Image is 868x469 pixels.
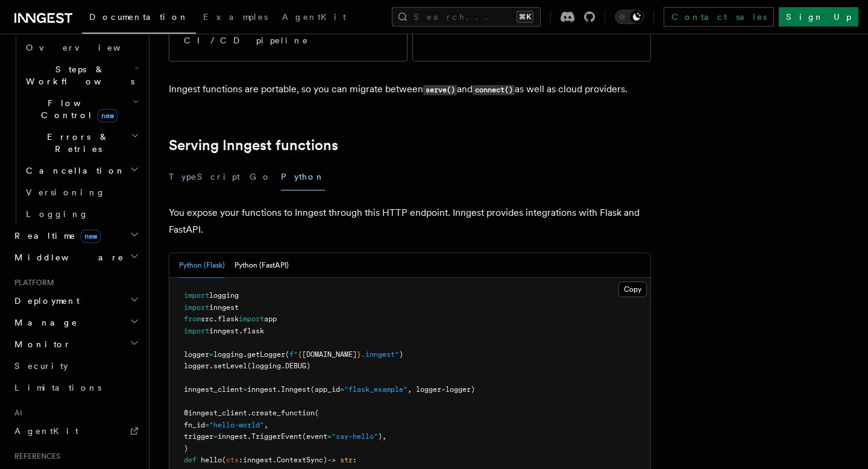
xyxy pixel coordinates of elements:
[517,11,533,23] kbd: ⌘K
[247,385,277,394] span: inngest
[275,4,353,33] a: AgentKit
[21,97,133,121] span: Flow Control
[10,295,80,307] span: Deployment
[21,160,142,181] button: Cancellation
[250,163,271,190] button: Go
[281,385,310,394] span: Inngest
[169,81,651,98] p: Inngest functions are portable, so you can migrate between and as well as cloud providers.
[209,362,213,370] span: .
[184,327,209,335] span: import
[239,315,264,323] span: import
[184,350,209,359] span: logger
[779,7,858,27] a: Sign Up
[615,10,644,24] button: Toggle dark mode
[21,181,142,203] a: Versioning
[10,338,71,350] span: Monitor
[243,456,272,464] span: inngest
[234,253,289,278] button: Python (FastAPI)
[10,333,142,355] button: Monitor
[184,291,209,300] span: import
[10,312,142,333] button: Manage
[26,187,105,197] span: Versioning
[407,385,441,394] span: , logger
[247,409,251,417] span: .
[264,315,277,323] span: app
[239,456,243,464] span: :
[21,58,142,92] button: Steps & Workflows
[285,350,289,359] span: (
[298,350,302,359] span: {
[222,456,226,464] span: (
[344,385,407,394] span: "flask_example"
[213,350,243,359] span: logging
[302,432,327,441] span: (event
[169,163,240,190] button: TypeScript
[184,303,209,312] span: import
[21,203,142,225] a: Logging
[399,350,403,359] span: )
[10,420,142,442] a: AgentKit
[21,126,142,160] button: Errors & Retries
[21,131,131,155] span: Errors & Retries
[14,383,101,392] span: Limitations
[209,350,213,359] span: =
[213,362,247,370] span: setLevel
[179,253,225,278] button: Python (Flask)
[10,452,60,461] span: References
[243,350,247,359] span: .
[310,385,340,394] span: (app_id
[10,408,22,418] span: AI
[26,209,89,219] span: Logging
[14,361,68,371] span: Security
[327,456,336,464] span: ->
[441,385,445,394] span: =
[184,409,247,417] span: @inngest_client
[169,137,338,154] a: Serving Inngest functions
[21,92,142,126] button: Flow Controlnew
[357,350,361,359] span: }
[184,315,201,323] span: from
[247,350,285,359] span: getLogger
[213,315,218,323] span: .
[243,385,247,394] span: =
[251,432,302,441] span: TriggerEvent
[315,409,319,417] span: (
[14,426,78,436] span: AgentKit
[184,385,243,394] span: inngest_client
[184,22,392,46] li: Zero changes to your CI/CD pipeline
[10,225,142,247] button: Realtimenew
[196,4,275,33] a: Examples
[361,350,399,359] span: .inngest"
[251,409,315,417] span: create_function
[294,350,298,359] span: "
[10,290,142,312] button: Deployment
[209,303,239,312] span: inngest
[226,456,239,464] span: ctx
[247,362,310,370] span: (logging.DEBUG)
[282,12,346,22] span: AgentKit
[302,350,357,359] span: [DOMAIN_NAME]
[205,421,209,429] span: =
[209,327,239,335] span: inngest
[10,316,78,329] span: Manage
[98,109,118,122] span: new
[21,63,134,87] span: Steps & Workflows
[239,327,243,335] span: .
[184,421,205,429] span: fn_id
[618,282,647,297] button: Copy
[218,315,239,323] span: flask
[277,456,327,464] span: ContextSync)
[473,85,515,95] code: connect()
[209,421,264,429] span: "hello-world"
[10,355,142,377] a: Security
[445,385,475,394] span: logger)
[26,43,150,52] span: Overview
[277,385,281,394] span: .
[281,163,325,190] button: Python
[82,4,196,34] a: Documentation
[21,165,125,177] span: Cancellation
[327,432,332,441] span: =
[243,327,264,335] span: flask
[289,350,294,359] span: f
[392,7,541,27] button: Search...⌘K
